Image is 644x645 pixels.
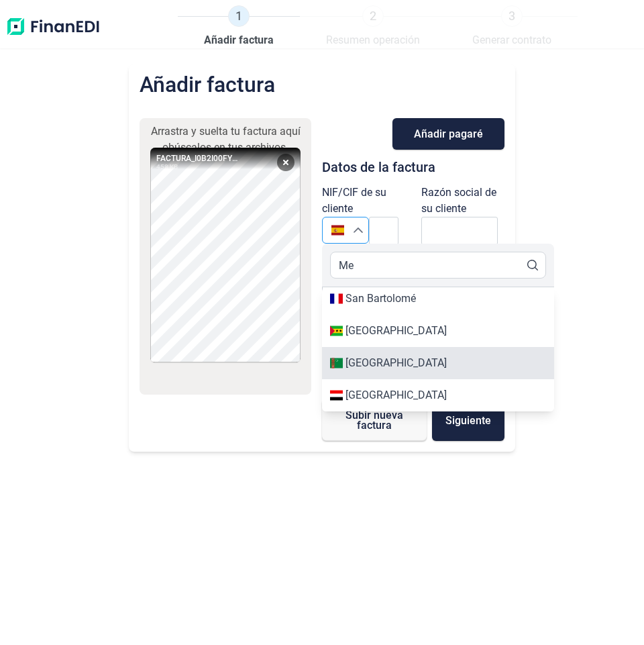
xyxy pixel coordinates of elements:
[445,415,491,426] span: Siguiente
[343,410,405,430] span: Subir nueva factura
[330,324,343,337] img: ST
[140,75,275,94] h2: Añadir factura
[5,5,101,48] img: Logo de aplicación
[330,292,343,305] img: BL
[345,387,447,403] div: [GEOGRAPHIC_DATA]
[168,141,288,154] span: búscalos en tus archivos.
[322,160,504,174] h3: Datos de la factura
[414,129,483,139] span: Añadir pagaré
[330,356,343,369] img: TM
[145,123,306,156] div: Arrastra y suelta tu factura aquí o
[322,379,554,411] li: Yemen
[322,283,554,315] li: San Bartolomé
[322,347,554,379] li: Turkmenistán
[421,185,498,217] label: Razón social de su cliente
[432,399,504,441] button: Siguiente
[204,32,274,48] span: Añadir factura
[330,389,343,401] img: YE
[331,224,344,236] img: ES
[204,5,274,48] a: 1Añadir factura
[392,118,504,150] button: Añadir pagaré
[345,323,447,339] div: [GEOGRAPHIC_DATA]
[228,5,250,27] span: 1
[353,217,368,243] div: Seleccione un país
[322,315,554,347] li: Santo Tomé y Príncipe
[345,291,416,307] div: San Bartolomé
[345,355,447,371] div: [GEOGRAPHIC_DATA]
[322,185,398,217] label: NIF/CIF de su cliente
[322,399,427,441] button: Subir nueva factura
